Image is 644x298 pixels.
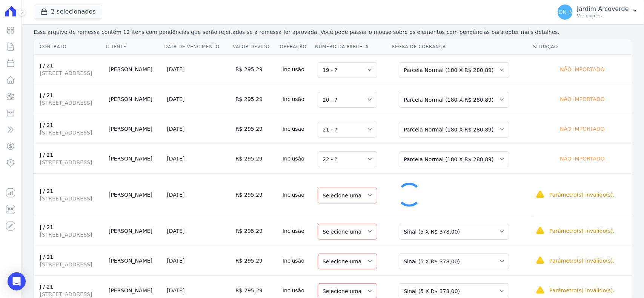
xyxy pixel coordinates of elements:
td: Inclusão [280,216,315,246]
td: [PERSON_NAME] [106,216,164,246]
td: [PERSON_NAME] [106,84,164,114]
td: [DATE] [164,84,232,114]
a: J / 21 [40,188,54,194]
a: J / 21 [40,122,54,128]
td: R$ 295,29 [232,216,280,246]
td: Inclusão [280,173,315,216]
p: Esse arquivo de remessa contém 12 itens com pendências que serão rejeitados se a remessa for apro... [34,28,632,36]
td: R$ 295,29 [232,246,280,275]
p: Parâmetro(s) inválido(s). [549,227,615,235]
td: R$ 295,29 [232,173,280,216]
a: J / 21 [40,284,54,290]
a: J / 21 [40,92,54,98]
td: R$ 295,29 [232,114,280,144]
th: Contrato [34,39,106,55]
div: Não importado [536,124,629,134]
p: Parâmetro(s) inválido(s). [549,191,615,199]
td: Inclusão [280,144,315,173]
div: Não importado [536,94,629,104]
td: [PERSON_NAME] [106,114,164,144]
span: [STREET_ADDRESS] [40,195,103,202]
button: [PERSON_NAME] Jardim Arcoverde Ver opções [552,2,644,23]
td: [DATE] [164,114,232,144]
span: [STREET_ADDRESS] [40,99,103,107]
div: Não importado [536,153,629,164]
th: Cliente [106,39,164,55]
th: Operação [280,39,315,55]
span: [STREET_ADDRESS] [40,290,103,298]
td: [PERSON_NAME] [106,54,164,84]
td: Inclusão [280,54,315,84]
a: J / 21 [40,254,54,260]
td: R$ 295,29 [232,54,280,84]
th: Situação [533,39,632,55]
td: [DATE] [164,216,232,246]
td: [DATE] [164,246,232,275]
a: J / 21 [40,152,54,158]
p: Jardim Arcoverde [577,5,629,13]
td: [DATE] [164,144,232,173]
td: [PERSON_NAME] [106,173,164,216]
div: Não importado [536,64,629,75]
span: [STREET_ADDRESS] [40,69,103,77]
td: [PERSON_NAME] [106,144,164,173]
span: [STREET_ADDRESS] [40,159,103,166]
td: [PERSON_NAME] [106,246,164,275]
a: J / 21 [40,224,54,230]
span: [STREET_ADDRESS] [40,261,103,268]
td: R$ 295,29 [232,84,280,114]
p: Parâmetro(s) inválido(s). [549,257,615,264]
a: J / 21 [40,63,54,69]
div: Open Intercom Messenger [8,272,26,290]
span: [STREET_ADDRESS] [40,231,103,238]
td: Inclusão [280,84,315,114]
th: Regra de Cobrança [391,39,533,55]
td: [DATE] [164,54,232,84]
td: Inclusão [280,114,315,144]
button: 2 selecionados [34,5,102,19]
p: Ver opções [577,13,629,19]
td: [DATE] [164,173,232,216]
span: [PERSON_NAME] [543,9,587,15]
td: R$ 295,29 [232,144,280,173]
p: Parâmetro(s) inválido(s). [549,287,615,294]
td: Inclusão [280,246,315,275]
th: Valor devido [232,39,280,55]
th: Número da Parcela [315,39,391,55]
th: Data de Vencimento [164,39,232,55]
span: [STREET_ADDRESS] [40,129,103,136]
